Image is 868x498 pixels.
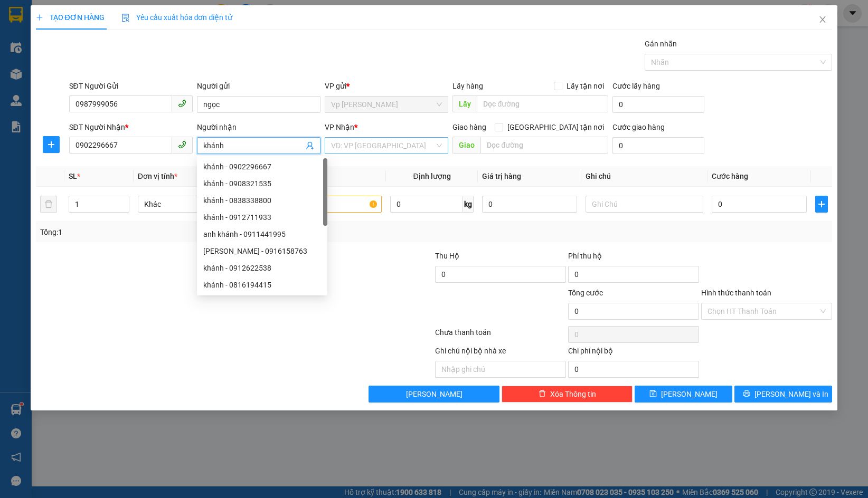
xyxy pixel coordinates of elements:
[612,82,660,90] label: Cước lấy hàng
[452,82,483,90] span: Lấy hàng
[586,196,703,213] input: Ghi Chú
[203,195,321,206] div: khánh - 0838338800
[816,200,828,208] span: plus
[144,196,249,212] span: Khác
[434,327,567,345] div: Chưa thanh toán
[568,250,699,266] div: Phí thu hộ
[743,390,750,398] span: printer
[40,226,336,238] div: Tổng: 1
[36,14,43,21] span: plus
[435,252,459,260] span: Thu Hộ
[197,209,327,226] div: khánh - 0912711933
[203,262,321,274] div: khánh - 0912622538
[645,40,677,48] label: Gán nhãn
[369,386,499,403] button: [PERSON_NAME]
[477,95,608,112] input: Dọc đường
[406,388,463,400] span: [PERSON_NAME]
[815,196,828,213] button: plus
[502,386,633,403] button: deleteXóa Thông tin
[121,14,130,22] img: icon
[568,289,603,297] span: Tổng cước
[203,212,321,223] div: khánh - 0912711933
[197,243,327,260] div: ANH KHÁNH - 0916158763
[701,289,771,297] label: Hình thức thanh toán
[43,136,60,153] button: plus
[197,158,327,175] div: khánh - 0902296667
[197,80,320,92] div: Người gửi
[325,80,448,92] div: VP gửi
[818,15,827,24] span: close
[203,161,321,173] div: khánh - 0902296667
[197,276,327,293] div: khánh - 0816194415
[36,13,105,22] span: TẠO ĐƠN HÀNG
[325,123,354,131] span: VP Nhận
[463,196,474,213] span: kg
[203,178,321,189] div: khánh - 0908321535
[612,96,704,113] input: Cước lấy hàng
[649,390,657,398] span: save
[40,196,57,213] button: delete
[197,226,327,243] div: anh khánh - 0911441995
[581,166,707,187] th: Ghi chú
[661,388,718,400] span: [PERSON_NAME]
[452,95,477,112] span: Lấy
[203,245,321,257] div: [PERSON_NAME] - 0916158763
[306,141,314,150] span: user-add
[452,123,486,131] span: Giao hàng
[612,137,704,154] input: Cước giao hàng
[69,172,77,180] span: SL
[808,5,837,35] button: Close
[43,140,59,149] span: plus
[635,386,732,403] button: save[PERSON_NAME]
[197,175,327,192] div: khánh - 0908321535
[203,279,321,291] div: khánh - 0816194415
[612,123,665,131] label: Cước giao hàng
[452,137,480,154] span: Giao
[734,386,832,403] button: printer[PERSON_NAME] và In
[203,228,321,240] div: anh khánh - 0911441995
[568,345,699,361] div: Chi phí nội bộ
[69,121,193,133] div: SĐT Người Nhận
[435,345,566,361] div: Ghi chú nội bộ nhà xe
[754,388,828,400] span: [PERSON_NAME] và In
[550,388,596,400] span: Xóa Thông tin
[503,121,608,133] span: [GEOGRAPHIC_DATA] tận nơi
[562,80,608,92] span: Lấy tận nơi
[539,390,546,398] span: delete
[331,97,442,112] span: Vp Lê Hoàn
[121,13,233,22] span: Yêu cầu xuất hóa đơn điện tử
[197,121,320,133] div: Người nhận
[178,140,186,149] span: phone
[178,99,186,108] span: phone
[197,192,327,209] div: khánh - 0838338800
[138,172,177,180] span: Đơn vị tính
[435,361,566,378] input: Nhập ghi chú
[482,172,521,180] span: Giá trị hàng
[480,137,608,154] input: Dọc đường
[482,196,577,213] input: 0
[712,172,748,180] span: Cước hàng
[413,172,451,180] span: Định lượng
[197,260,327,276] div: khánh - 0912622538
[69,80,193,92] div: SĐT Người Gửi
